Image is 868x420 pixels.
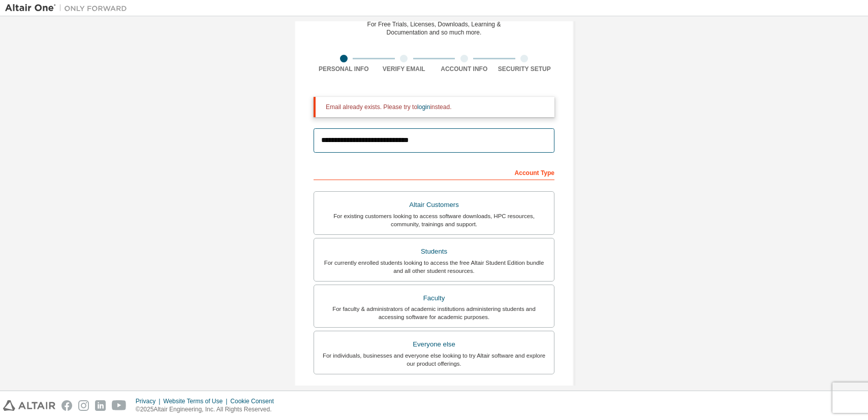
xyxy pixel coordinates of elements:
[136,397,163,405] div: Privacy
[61,400,72,411] img: facebook.svg
[3,400,55,411] img: altair_logo.svg
[320,337,548,352] div: Everyone else
[320,291,548,305] div: Faculty
[95,400,106,411] img: linkedin.svg
[320,212,548,228] div: For existing customers looking to access software downloads, HPC resources, community, trainings ...
[326,103,546,111] div: Email already exists. Please try to instead.
[314,164,554,180] div: Account Type
[320,352,548,368] div: For individuals, businesses and everyone else looking to try Altair software and explore our prod...
[163,397,230,405] div: Website Terms of Use
[374,65,435,73] div: Verify Email
[434,65,494,73] div: Account Info
[367,20,501,37] div: For Free Trials, Licenses, Downloads, Learning & Documentation and so much more.
[112,400,127,411] img: youtube.svg
[417,103,430,111] a: login
[78,400,89,411] img: instagram.svg
[320,198,548,212] div: Altair Customers
[320,244,548,259] div: Students
[320,259,548,275] div: For currently enrolled students looking to access the free Altair Student Edition bundle and all ...
[5,3,132,13] img: Altair One
[314,65,374,73] div: Personal Info
[136,405,280,414] p: © 2025 Altair Engineering, Inc. All Rights Reserved.
[494,65,555,73] div: Security Setup
[320,305,548,321] div: For faculty & administrators of academic institutions administering students and accessing softwa...
[230,397,280,405] div: Cookie Consent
